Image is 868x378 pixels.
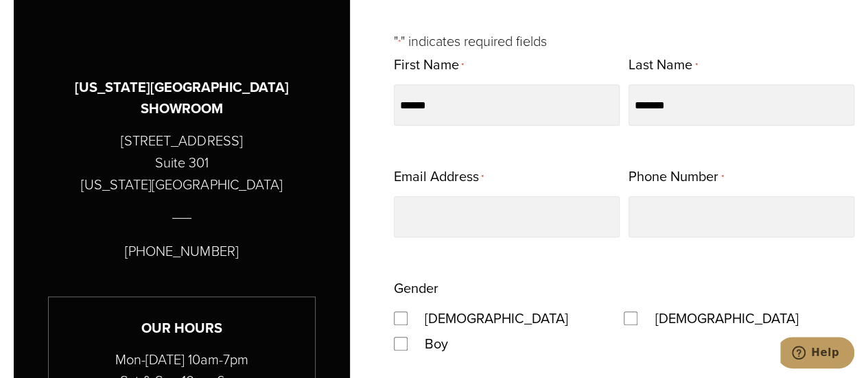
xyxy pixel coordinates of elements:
[394,276,438,300] legend: Gender
[394,164,484,191] label: Email Address
[780,337,854,371] iframe: Opens a widget where you can chat to one of our agents
[629,164,723,191] label: Phone Number
[629,52,697,79] label: Last Name
[49,318,315,339] h3: Our Hours
[125,240,238,262] p: [PHONE_NUMBER]
[411,306,582,331] label: [DEMOGRAPHIC_DATA]
[48,77,316,119] h3: [US_STATE][GEOGRAPHIC_DATA] SHOWROOM
[641,306,812,331] label: [DEMOGRAPHIC_DATA]
[394,30,854,52] p: " " indicates required fields
[411,331,462,356] label: Boy
[394,52,464,79] label: First Name
[81,130,282,196] p: [STREET_ADDRESS] Suite 301 [US_STATE][GEOGRAPHIC_DATA]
